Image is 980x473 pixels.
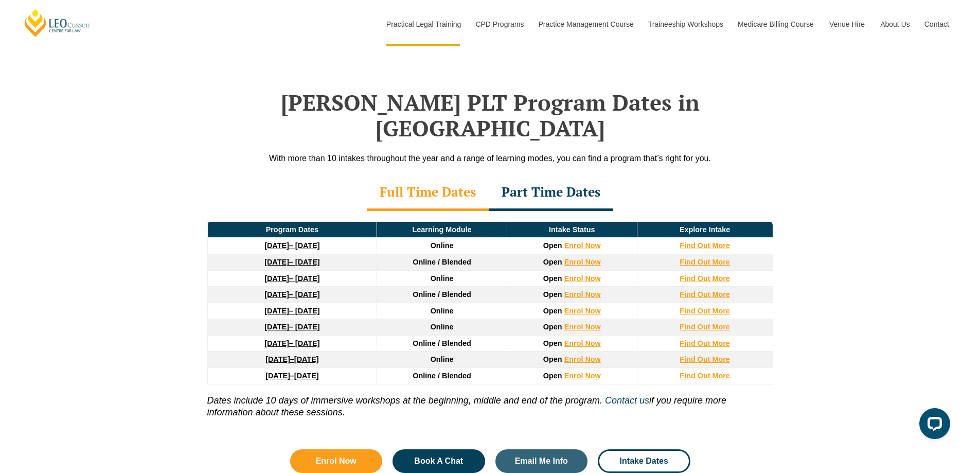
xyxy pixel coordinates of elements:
a: Enrol Now [564,355,601,363]
a: [DATE]– [DATE] [264,274,319,283]
div: Part Time Dates [489,175,613,211]
a: Intake Dates [598,449,690,473]
a: Find Out More [680,339,730,347]
a: Enrol Now [564,258,601,266]
a: [DATE]– [DATE] [264,307,319,315]
a: CPD Programs [468,2,530,46]
a: Enrol Now [290,449,383,473]
strong: [DATE] [264,274,289,283]
span: Open [543,372,562,380]
strong: [DATE] [265,355,290,363]
a: Email Me Info [495,449,588,473]
a: [DATE]– [DATE] [264,290,319,299]
a: Contact us [605,395,649,406]
a: Find Out More [680,372,730,380]
i: Dates include 10 days of immersive workshops at the beginning, middle and end of the program. [207,395,602,406]
span: Online / Blended [413,290,471,299]
a: Practical Legal Training [379,2,468,46]
strong: [DATE] [264,241,289,250]
a: About Us [872,2,917,46]
a: Enrol Now [564,323,601,331]
td: Learning Module [377,221,507,238]
div: With more than 10 intakes throughout the year and a range of learning modes, you can find a progr... [197,152,783,165]
span: Open [543,355,562,363]
a: Book A Chat [393,449,485,473]
strong: [DATE] [264,258,289,266]
span: Online / Blended [413,339,471,347]
a: Contact [917,2,957,46]
a: Venue Hire [822,2,872,46]
a: [DATE]–[DATE] [265,355,318,363]
strong: [DATE] [265,372,290,380]
span: Open [543,307,562,315]
strong: [DATE] [264,290,289,299]
a: Find Out More [680,307,730,315]
span: Open [543,274,562,283]
strong: [DATE] [264,339,289,347]
a: [DATE]– [DATE] [264,323,319,331]
span: Online / Blended [413,258,471,266]
a: Find Out More [680,355,730,363]
span: Open [543,323,562,331]
p: if you require more information about these sessions. [207,384,773,419]
h2: [PERSON_NAME] PLT Program Dates in [GEOGRAPHIC_DATA] [197,90,783,142]
a: Enrol Now [564,290,601,299]
a: Enrol Now [564,241,601,250]
iframe: LiveChat chat widget [911,404,954,447]
a: [DATE]– [DATE] [264,258,319,266]
span: [DATE] [294,355,319,363]
a: Enrol Now [564,307,601,315]
span: Online [431,323,454,331]
span: Online [431,355,454,363]
span: Online [431,307,454,315]
span: Open [543,241,562,250]
span: Email Me Info [515,457,568,465]
a: Medicare Billing Course [730,2,822,46]
span: Online / Blended [413,372,471,380]
strong: [DATE] [264,307,289,315]
a: Practice Management Course [531,2,640,46]
a: Find Out More [680,290,730,299]
a: Enrol Now [564,274,601,283]
span: Online [431,241,454,250]
a: Enrol Now [564,372,601,380]
td: Explore Intake [637,221,773,238]
a: [DATE]–[DATE] [265,372,318,380]
a: Find Out More [680,274,730,283]
span: Open [543,339,562,347]
span: Enrol Now [316,457,357,465]
span: Online [431,274,454,283]
td: Intake Status [507,221,637,238]
span: Open [543,290,562,299]
span: [DATE] [294,372,319,380]
a: [PERSON_NAME] Centre for Law [23,8,92,38]
td: Program Dates [207,221,377,238]
a: Traineeship Workshops [640,2,730,46]
a: [DATE]– [DATE] [264,241,319,250]
strong: [DATE] [264,323,289,331]
a: [DATE]– [DATE] [264,339,319,347]
a: Find Out More [680,258,730,266]
span: Open [543,258,562,266]
span: Intake Dates [620,457,668,465]
a: Find Out More [680,323,730,331]
a: Find Out More [680,241,730,250]
a: Enrol Now [564,339,601,347]
span: Book A Chat [414,457,463,465]
div: Full Time Dates [367,175,489,211]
